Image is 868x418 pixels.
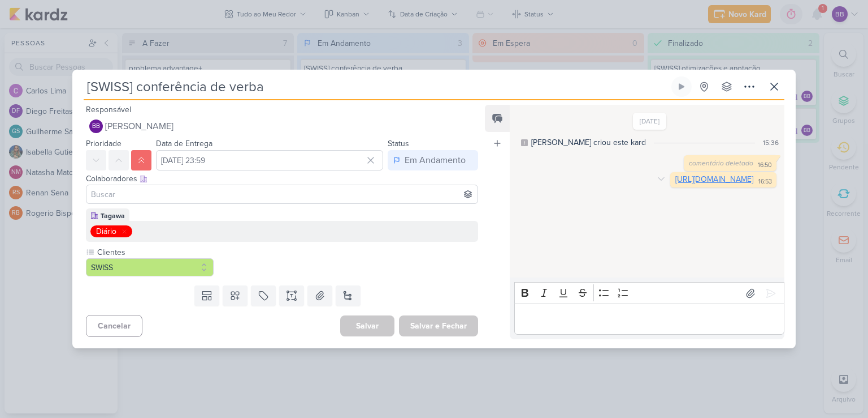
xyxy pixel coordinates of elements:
[758,161,772,170] div: 16:50
[156,139,212,148] label: Data de Entrega
[86,173,478,185] div: Colaboradores
[86,139,121,148] label: Prioridade
[84,76,669,97] input: Kard Sem Título
[689,159,753,167] span: comentário deletado
[96,225,116,237] div: Diário
[531,137,646,148] div: [PERSON_NAME] criou este kard
[514,304,784,335] div: Editor editing area: main
[86,315,142,337] button: Cancelar
[105,120,173,133] span: [PERSON_NAME]
[405,153,466,167] div: Em Andamento
[675,174,753,184] a: [URL][DOMAIN_NAME]
[86,116,478,137] button: bb [PERSON_NAME]
[86,105,131,114] label: Responsável
[758,177,772,186] div: 16:53
[156,150,383,170] input: Select a date
[388,139,409,148] label: Status
[677,82,686,91] div: Ligar relógio
[514,282,784,304] div: Editor toolbar
[89,120,103,133] div: brenda bosso
[92,123,100,130] p: bb
[388,150,478,170] button: Em Andamento
[89,187,475,201] input: Buscar
[101,211,125,221] div: Tagawa
[86,258,214,276] button: SWISS
[763,138,779,148] div: 15:36
[96,246,214,258] label: Clientes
